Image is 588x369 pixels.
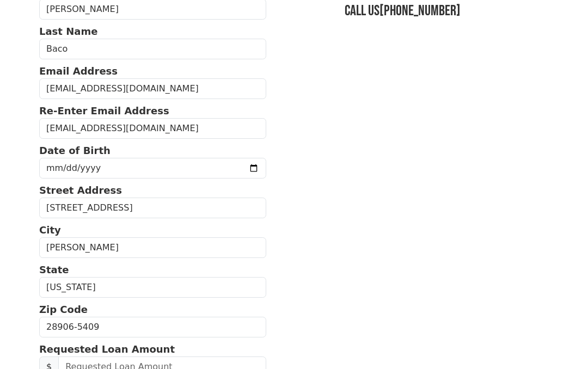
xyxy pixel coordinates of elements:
[39,105,169,116] strong: Re-Enter Email Address
[39,224,61,236] strong: City
[39,65,118,77] strong: Email Address
[39,237,266,258] input: City
[39,198,266,218] input: Street Address
[39,26,97,37] strong: Last Name
[39,184,122,196] strong: Street Address
[39,264,69,275] strong: State
[379,2,461,20] a: [PHONE_NUMBER]
[39,39,266,59] input: Last Name
[39,304,88,315] strong: Zip Code
[39,343,175,355] strong: Requested Loan Amount
[39,78,266,99] input: Email Address
[39,145,111,156] strong: Date of Birth
[345,2,549,20] h3: Call us
[39,317,266,337] input: Zip Code
[39,118,266,139] input: Re-Enter Email Address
